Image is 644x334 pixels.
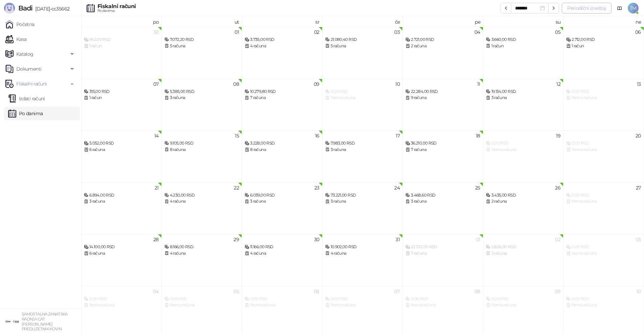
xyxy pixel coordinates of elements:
td: 2025-07-23 [242,182,323,234]
td: 2025-07-25 [403,182,483,234]
td: 2025-07-21 [81,182,162,234]
th: ut [162,16,242,27]
td: 2025-07-06 [563,27,644,79]
div: 22.722,00 RSD [405,244,480,250]
div: 05 [234,289,239,294]
img: 64x64-companyLogo-ae27db6e-dfce-48a1-b68e-83471bd1bffd.png [5,315,19,328]
td: 2025-07-08 [162,79,242,131]
div: Po danima [97,9,136,12]
td: 2025-07-26 [483,182,564,234]
div: 0,00 RSD [566,244,641,250]
div: Fiskalni računi [97,4,136,9]
div: 3 računa [84,198,159,205]
td: 2025-07-09 [242,79,323,131]
div: 03 [636,237,641,242]
div: 2 računa [486,198,561,205]
div: Nema računa [566,147,641,153]
div: Nema računa [84,302,159,308]
div: Nema računa [486,147,561,153]
div: 4 računa [245,250,319,257]
td: 2025-07-13 [563,79,644,131]
td: 2025-07-15 [162,130,242,182]
div: 0,00 RSD [84,296,159,302]
div: 0,00 RSD [566,296,641,302]
div: 26 [555,185,560,190]
div: 22 [234,185,239,190]
small: SAMOSTALNA ZANATSKA RADNJA CAT [PERSON_NAME] PREDUZETNIK KOVIN [22,312,68,331]
div: 04 [474,30,480,34]
td: 2025-07-29 [162,234,242,286]
div: 03 [394,30,400,34]
td: 2025-07-03 [323,27,403,79]
div: 28 [153,237,159,242]
div: 10.279,80 RSD [245,88,319,95]
td: 2025-07-17 [323,130,403,182]
td: 2025-07-30 [242,234,323,286]
div: 2 računa [405,43,480,49]
td: 2025-07-07 [81,79,162,131]
div: 14.100,00 RSD [84,244,159,250]
a: Izdati računi [8,92,45,105]
th: po [81,16,162,27]
td: 2025-08-03 [563,234,644,286]
div: 7 računa [405,250,480,257]
div: 3.228,00 RSD [245,140,319,147]
div: Nema računa [405,302,480,308]
div: 4.230,00 RSD [164,192,239,199]
div: 3 računa [325,198,400,205]
div: 3 računa [245,198,319,205]
div: 9.105,00 RSD [164,140,239,147]
div: Nema računa [245,302,319,308]
div: 27 [636,185,641,190]
div: 02 [555,237,560,242]
div: 1 račun [566,43,641,49]
div: 4 računa [245,43,319,49]
div: 21 [155,185,159,190]
td: 2025-07-04 [403,27,483,79]
div: 11.166,00 RSD [245,244,319,250]
td: 2025-06-30 [81,27,162,79]
div: 5.385,00 RSD [164,88,239,95]
td: 2025-07-14 [81,130,162,182]
div: Nema računa [164,302,239,308]
div: 02 [314,30,319,34]
div: 12 [556,82,560,86]
div: 23 [314,185,319,190]
td: 2025-07-16 [242,130,323,182]
div: 08 [233,82,239,86]
td: 2025-07-05 [483,27,564,79]
div: 4 računa [164,198,239,205]
div: 01 [235,30,239,34]
span: Dokumenti [16,62,41,76]
td: 2025-07-19 [483,130,564,182]
div: 1 račun [84,95,159,101]
div: 14 [154,133,159,138]
div: 16 [315,133,319,138]
div: 7.983,00 RSD [325,140,400,147]
a: Početna [5,18,35,31]
div: 5.052,00 RSD [84,140,159,147]
td: 2025-07-02 [242,27,323,79]
div: 0,00 RSD [566,192,641,199]
span: TM [628,3,639,14]
span: Badi [18,4,32,12]
div: 3 računa [405,198,480,205]
div: 1 račun [84,43,159,49]
a: Dokumentacija [614,3,625,14]
div: 05 [555,30,560,34]
div: 19.134,00 RSD [486,88,561,95]
div: 07 [153,82,159,86]
th: pe [403,16,483,27]
div: 15 [235,133,239,138]
div: 3.435,00 RSD [486,192,561,199]
div: Nema računa [566,95,641,101]
div: 19 [556,133,560,138]
td: 2025-07-31 [323,234,403,286]
div: 36.210,00 RSD [405,140,480,147]
div: 31 [396,237,400,242]
td: 2025-07-01 [162,27,242,79]
a: Po danima [8,107,43,120]
img: Logo [4,3,15,14]
div: Nema računa [325,302,400,308]
div: 17 [396,133,400,138]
